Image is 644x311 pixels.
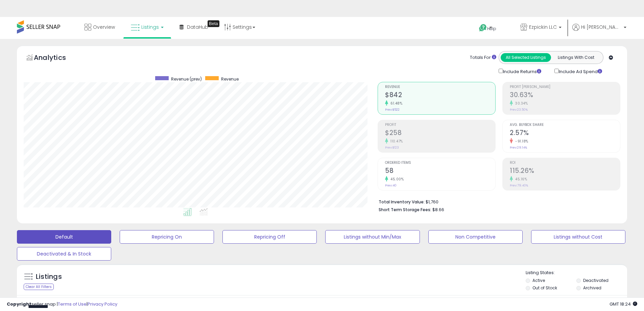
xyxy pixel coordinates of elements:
small: 61.48% [388,101,402,106]
span: Revenue [385,85,495,89]
div: seller snap | | [7,301,117,308]
h2: $842 [385,91,495,100]
span: Ordered Items [385,161,495,165]
span: Overview [93,24,115,30]
a: Settings [219,17,260,37]
h5: Analytics [34,53,79,64]
a: Ezpickin LLC [515,17,567,39]
small: 45.16% [513,177,527,182]
small: Prev: 23.50% [510,108,528,112]
a: Listings [126,17,169,37]
a: Hi [PERSON_NAME] [572,24,626,39]
small: Prev: 29.14% [510,146,527,150]
span: ROI [510,161,620,165]
label: Archived [583,285,601,291]
div: Clear All Filters [24,284,54,290]
small: 30.34% [513,101,528,106]
strong: Copyright [7,301,31,307]
button: Listings without Min/Max [325,230,420,244]
div: Include Ad Spend [549,67,613,75]
button: Non Competitive [428,230,523,244]
span: Profit [PERSON_NAME] [510,85,620,89]
small: Prev: 40 [385,183,397,187]
b: Total Inventory Value: [379,199,425,205]
small: -91.18% [513,139,528,144]
p: Listing States: [526,270,627,276]
i: Get Help [479,24,487,32]
span: Ezpickin LLC [529,24,557,30]
h2: 115.26% [510,167,620,176]
label: Deactivated [583,277,609,283]
li: $1,760 [379,197,615,205]
span: Help [487,26,496,31]
h2: 58 [385,167,495,176]
button: Listings With Cost [551,53,601,62]
small: Prev: 79.40% [510,183,528,187]
span: Listings [141,24,159,30]
span: Revenue [221,76,239,82]
small: 45.00% [388,177,404,182]
span: Profit [385,123,495,127]
button: Listings without Cost [531,230,625,244]
h2: 2.57% [510,129,620,138]
button: Default [17,230,111,244]
a: Help [474,19,509,39]
button: Repricing On [120,230,214,244]
h5: Listings [36,272,62,282]
a: Overview [79,17,120,37]
b: Short Term Storage Fees: [379,207,431,213]
a: DataHub [174,17,213,37]
span: DataHub [187,24,208,30]
small: Prev: $522 [385,108,400,112]
h2: 30.63% [510,91,620,100]
button: Deactivated & In Stock [17,247,111,261]
div: Totals For [470,54,496,61]
div: Include Returns [494,67,549,75]
span: Avg. Buybox Share [510,123,620,127]
label: Out of Stock [532,285,557,291]
h2: $258 [385,129,495,138]
label: Active [532,277,545,283]
span: Hi [PERSON_NAME] [581,24,622,30]
button: All Selected Listings [501,53,551,62]
span: $8.66 [432,206,444,213]
span: Revenue (prev) [171,76,202,82]
button: Repricing Off [222,230,317,244]
span: 2025-09-9 18:24 GMT [610,301,637,307]
small: Prev: $123 [385,146,399,150]
small: 110.47% [388,139,403,144]
div: Tooltip anchor [208,20,219,27]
